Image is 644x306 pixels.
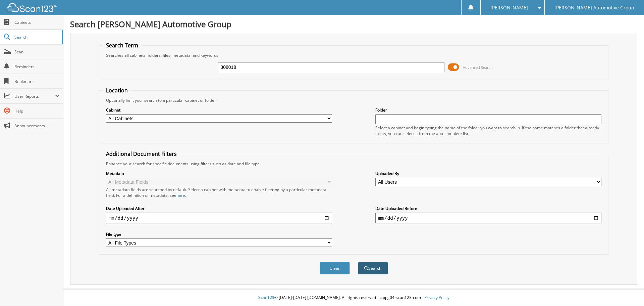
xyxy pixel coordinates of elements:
[103,150,180,158] legend: Additional Document Filters
[14,93,55,99] span: User Reports
[14,64,60,70] span: Reminders
[375,107,601,113] label: Folder
[70,18,637,30] h1: Search [PERSON_NAME] Automotive Group
[7,3,57,12] img: scan123-logo-white.svg
[375,206,601,211] label: Date Uploaded Before
[103,52,605,58] div: Searches all cabinets, folders, files, metadata, and keywords
[63,290,644,306] div: © [DATE]-[DATE] [DOMAIN_NAME]. All rights reserved | appg04-scan123-com |
[106,107,332,113] label: Cabinet
[258,295,274,300] span: Scan123
[103,42,142,49] legend: Search Term
[375,171,601,176] label: Uploaded By
[610,274,644,306] iframe: Chat Widget
[375,213,601,223] input: end
[358,262,388,274] button: Search
[490,6,528,10] span: [PERSON_NAME]
[375,125,601,136] div: Select a cabinet and begin typing the name of the folder you want to search in. If the name match...
[106,206,332,211] label: Date Uploaded After
[103,97,605,103] div: Optionally limit your search to a particular cabinet or folder
[106,171,332,176] label: Metadata
[176,192,185,198] a: here
[14,49,60,55] span: Scan
[424,295,449,300] a: Privacy Policy
[463,65,493,70] span: Advanced Search
[14,19,60,25] span: Cabinets
[320,262,350,274] button: Clear
[14,123,60,129] span: Announcements
[103,161,605,167] div: Enhance your search for specific documents using filters such as date and file type.
[14,79,60,84] span: Bookmarks
[106,213,332,223] input: start
[106,231,332,237] label: File type
[554,6,634,10] span: [PERSON_NAME] Automotive Group
[103,87,131,94] legend: Location
[14,108,60,114] span: Help
[106,187,332,198] div: All metadata fields are searched by default. Select a cabinet with metadata to enable filtering b...
[14,34,59,40] span: Search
